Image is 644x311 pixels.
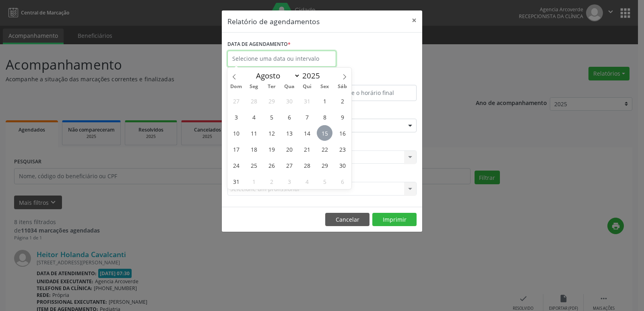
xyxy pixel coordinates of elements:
[252,70,300,81] select: Month
[227,51,336,67] input: Selecione uma data ou intervalo
[334,157,350,173] span: Agosto 30, 2025
[281,109,297,125] span: Agosto 6, 2025
[228,141,244,157] span: Agosto 17, 2025
[317,141,332,157] span: Agosto 22, 2025
[246,109,262,125] span: Agosto 4, 2025
[264,141,279,157] span: Agosto 19, 2025
[334,141,350,157] span: Agosto 23, 2025
[227,38,291,51] label: DATA DE AGENDAMENTO
[372,213,417,227] button: Imprimir
[281,157,297,173] span: Agosto 27, 2025
[316,84,334,89] span: Sex
[325,213,369,227] button: Cancelar
[299,157,315,173] span: Agosto 28, 2025
[227,84,245,89] span: Dom
[299,141,315,157] span: Agosto 21, 2025
[317,93,332,109] span: Agosto 1, 2025
[264,109,279,125] span: Agosto 5, 2025
[228,109,244,125] span: Agosto 3, 2025
[324,72,417,85] label: ATÉ
[227,16,320,27] h5: Relatório de agendamentos
[298,84,316,89] span: Qui
[246,173,262,189] span: Setembro 1, 2025
[317,157,332,173] span: Agosto 29, 2025
[299,109,315,125] span: Agosto 7, 2025
[334,109,350,125] span: Agosto 9, 2025
[281,173,297,189] span: Setembro 3, 2025
[300,70,327,81] input: Year
[246,141,262,157] span: Agosto 18, 2025
[324,85,417,101] input: Selecione o horário final
[299,173,315,189] span: Setembro 4, 2025
[264,93,279,109] span: Julho 29, 2025
[281,125,297,141] span: Agosto 13, 2025
[281,84,298,89] span: Qua
[317,173,332,189] span: Setembro 5, 2025
[299,125,315,141] span: Agosto 14, 2025
[281,93,297,109] span: Julho 30, 2025
[246,93,262,109] span: Julho 28, 2025
[334,84,351,89] span: Sáb
[264,173,279,189] span: Setembro 2, 2025
[228,125,244,141] span: Agosto 10, 2025
[246,125,262,141] span: Agosto 11, 2025
[228,173,244,189] span: Agosto 31, 2025
[406,10,422,30] button: Close
[263,84,281,89] span: Ter
[299,93,315,109] span: Julho 31, 2025
[264,157,279,173] span: Agosto 26, 2025
[334,125,350,141] span: Agosto 16, 2025
[281,141,297,157] span: Agosto 20, 2025
[317,125,332,141] span: Agosto 15, 2025
[317,109,332,125] span: Agosto 8, 2025
[228,93,244,109] span: Julho 27, 2025
[264,125,279,141] span: Agosto 12, 2025
[246,157,262,173] span: Agosto 25, 2025
[245,84,263,89] span: Seg
[228,157,244,173] span: Agosto 24, 2025
[334,93,350,109] span: Agosto 2, 2025
[334,173,350,189] span: Setembro 6, 2025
